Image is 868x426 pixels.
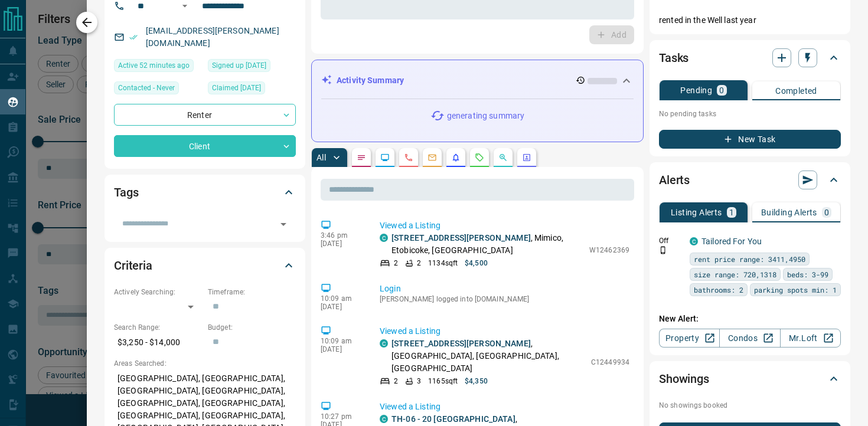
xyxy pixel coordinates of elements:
p: 10:27 pm [321,412,362,421]
svg: Requests [475,153,484,162]
div: Fri Jul 19 2024 [208,59,296,76]
svg: Lead Browsing Activity [380,153,390,162]
svg: Opportunities [498,153,508,162]
p: 3 [417,376,421,386]
p: Viewed a Listing [380,219,629,232]
div: Fri Jul 19 2024 [208,81,296,98]
div: condos.ca [380,234,388,242]
div: Alerts [659,166,841,194]
svg: Push Notification Only [659,246,667,254]
a: [EMAIL_ADDRESS][PERSON_NAME][DOMAIN_NAME] [146,26,279,48]
svg: Listing Alerts [451,153,461,162]
p: , [GEOGRAPHIC_DATA], [GEOGRAPHIC_DATA], [GEOGRAPHIC_DATA] [391,337,585,375]
p: $3,250 - $14,000 [114,333,202,352]
p: All [316,153,326,162]
span: bathrooms: 2 [694,284,743,296]
button: New Task [659,130,841,149]
p: 3:46 pm [321,231,362,240]
span: rent price range: 3411,4950 [694,253,805,265]
a: Condos [719,329,780,348]
a: TH-06 - 20 [GEOGRAPHIC_DATA] [391,414,515,424]
span: Claimed [DATE] [212,82,261,94]
p: 10:09 am [321,294,362,303]
div: condos.ca [690,237,698,245]
p: 2 [394,376,398,386]
p: [DATE] [321,240,362,248]
div: condos.ca [380,415,388,423]
p: Listing Alerts [671,208,722,217]
p: No pending tasks [659,105,841,123]
svg: Agent Actions [522,153,531,162]
h2: Tags [114,183,138,202]
a: [STREET_ADDRESS][PERSON_NAME] [391,233,531,243]
span: parking spots min: 1 [754,284,837,296]
p: 1 [729,208,734,217]
p: Activity Summary [337,74,404,87]
button: Open [275,216,292,232]
span: Signed up [DATE] [212,60,266,71]
p: Timeframe: [208,287,296,297]
h2: Showings [659,369,709,388]
p: Off [659,235,683,246]
p: Search Range: [114,322,202,333]
p: C12449934 [591,357,629,368]
a: [STREET_ADDRESS][PERSON_NAME] [391,339,531,348]
p: Budget: [208,322,296,333]
div: Wed Oct 15 2025 [114,59,202,76]
svg: Notes [357,153,366,162]
span: size range: 720,1318 [694,268,776,280]
p: Completed [775,87,817,95]
svg: Email Verified [129,33,138,41]
h2: Criteria [114,256,152,275]
p: W12462369 [589,245,629,255]
p: Pending [680,86,712,94]
p: , Mimico, Etobicoke, [GEOGRAPHIC_DATA] [391,232,583,257]
p: $4,500 [465,258,488,268]
div: Tasks [659,44,841,72]
h2: Alerts [659,171,690,189]
p: generating summary [447,110,524,122]
p: [DATE] [321,345,362,353]
a: Mr.Loft [780,329,841,348]
svg: Calls [404,153,413,162]
span: beds: 3-99 [787,268,828,280]
p: Actively Searching: [114,287,202,297]
div: Client [114,135,296,157]
p: 1165 sqft [428,376,458,386]
div: Tags [114,178,296,207]
p: $4,350 [465,376,488,386]
span: Contacted - Never [118,82,175,94]
p: 2 [417,258,421,268]
p: [DATE] [321,303,362,311]
h2: Tasks [659,48,688,67]
p: 10:09 am [321,337,362,345]
p: Login [380,283,629,295]
p: 2 [394,258,398,268]
p: 1134 sqft [428,258,458,268]
div: Showings [659,365,841,393]
span: Active 52 minutes ago [118,60,190,71]
p: 0 [824,208,829,217]
svg: Emails [428,153,437,162]
p: Areas Searched: [114,358,296,369]
div: Criteria [114,251,296,280]
p: New Alert: [659,313,841,325]
a: Property [659,329,720,348]
p: 0 [719,86,724,94]
div: condos.ca [380,339,388,348]
p: Viewed a Listing [380,401,629,413]
div: Activity Summary [321,70,634,91]
p: No showings booked [659,400,841,411]
p: Building Alerts [761,208,817,217]
a: Tailored For You [701,237,762,246]
p: [PERSON_NAME] logged into [DOMAIN_NAME] [380,295,629,303]
p: Viewed a Listing [380,325,629,337]
div: Renter [114,104,296,126]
